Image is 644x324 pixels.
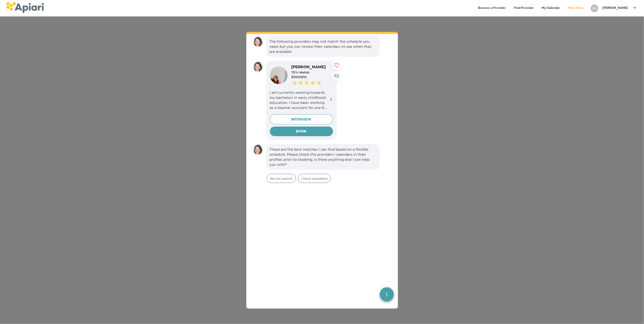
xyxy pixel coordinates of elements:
img: logo [6,2,44,13]
div: LK [591,5,598,12]
div: The following providers may not match the schedule you need, but you can review their calendars t... [270,39,376,54]
img: amy.37686e0395c82528988e.png [252,36,264,47]
span: Re-run search [267,176,296,181]
button: quick menu [380,287,394,302]
a: Become a Provider [475,3,509,13]
span: I have questions [298,176,331,181]
a: Main Menu [565,3,587,13]
p: I am currently working towards my bachelors in early childhood education. I have been working as ... [270,90,333,110]
button: Like [332,61,341,70]
a: My Calendar [539,3,563,13]
img: amy.37686e0395c82528988e.png [252,144,264,155]
p: [PERSON_NAME] [602,6,628,10]
button: INTERVIEW [270,114,333,125]
button: BOOK [270,127,333,136]
span: INTERVIEW [274,117,329,123]
div: Re-run search [267,174,296,183]
div: 75 % Match [292,71,333,75]
span: BOOK [274,129,329,135]
div: [PERSON_NAME] [292,65,333,71]
button: Descend provider in search [332,71,341,80]
div: $ 20.00 /hr [292,75,333,80]
img: user-photo-123-1749764370638.jpeg [270,66,288,84]
div: I have questions [298,174,331,183]
img: amy.37686e0395c82528988e.png [252,61,264,72]
div: These are the best matches I can find based on a flexible schedule. Please check the providers' c... [270,147,376,167]
a: Find Provider [511,3,537,13]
